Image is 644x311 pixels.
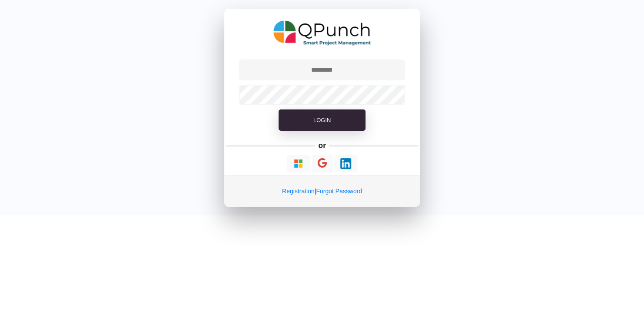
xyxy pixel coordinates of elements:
[340,158,351,169] img: Loading...
[293,158,304,169] img: Loading...
[282,188,315,195] a: Registration
[316,188,362,195] a: Forgot Password
[273,17,371,49] img: QPunch
[334,155,357,172] button: Continue With LinkedIn
[317,139,328,152] h5: or
[312,155,333,172] button: Continue With Google
[313,117,331,123] span: Login
[224,175,420,207] div: |
[287,155,310,172] button: Continue With Microsoft Azure
[279,109,365,131] button: Login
